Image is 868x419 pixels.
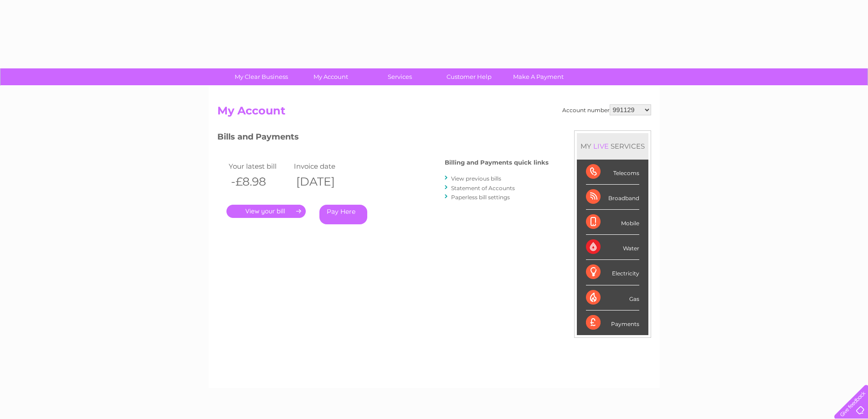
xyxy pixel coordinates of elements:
div: LIVE [591,142,611,150]
a: Make A Payment [501,68,576,85]
div: Mobile [586,210,639,235]
div: Payments [586,310,639,335]
h4: Billing and Payments quick links [445,159,549,166]
div: Gas [586,285,639,310]
div: Account number [562,104,651,115]
a: Pay Here [319,205,367,224]
h2: My Account [217,104,651,122]
a: Statement of Accounts [451,185,515,191]
a: Customer Help [431,68,507,85]
a: My Clear Business [224,68,299,85]
th: -£8.98 [226,172,292,191]
div: Telecoms [586,160,639,185]
a: View previous bills [451,175,501,182]
a: Services [362,68,437,85]
div: Water [586,235,639,260]
h3: Bills and Payments [217,130,549,146]
div: MY SERVICES [577,133,648,159]
a: . [226,205,306,218]
td: Invoice date [292,160,357,172]
a: Paperless bill settings [451,194,510,201]
th: [DATE] [292,172,357,191]
a: My Account [293,68,368,85]
td: Your latest bill [226,160,292,172]
div: Electricity [586,260,639,285]
div: Broadband [586,185,639,210]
